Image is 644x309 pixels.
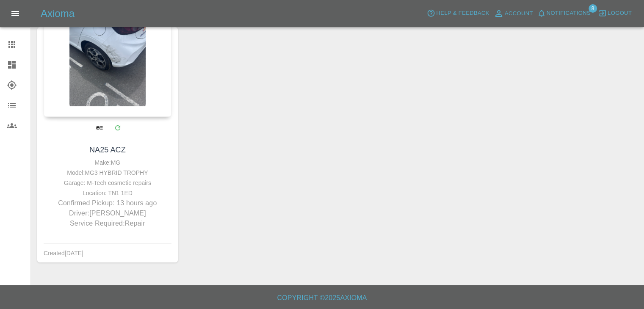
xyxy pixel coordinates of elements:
div: Garage: M-Tech cosmetic repairs [46,178,169,188]
span: Help & Feedback [436,8,489,18]
h6: Copyright © 2025 Axioma [7,292,637,304]
button: Help & Feedback [425,7,491,20]
p: Confirmed Pickup: 13 hours ago [46,198,169,208]
div: Created [DATE] [44,248,83,258]
a: Modify [109,119,126,136]
div: Make: MG [46,157,169,168]
a: View [91,119,108,136]
button: Open drawer [5,3,25,24]
p: Driver: [PERSON_NAME] [46,208,169,218]
button: Notifications [535,7,593,20]
button: Logout [596,7,634,20]
a: Account [492,7,535,20]
span: Logout [608,8,632,18]
span: 8 [589,4,597,13]
p: Service Required: Repair [46,218,169,229]
a: NA25 ACZ [89,146,126,154]
span: Notifications [547,8,591,18]
h5: Axioma [41,7,75,20]
div: Location: TN1 1ED [46,188,169,198]
span: Account [505,9,533,19]
div: Model: MG3 HYBRID TROPHY [46,168,169,178]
